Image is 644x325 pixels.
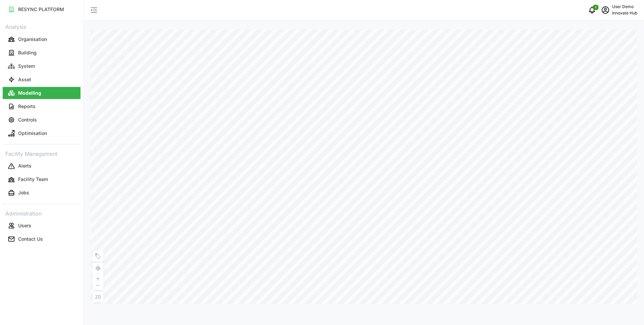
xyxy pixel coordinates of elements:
[3,100,80,112] button: Reports
[3,233,80,245] button: Contact Us
[3,219,80,232] a: Users
[585,3,599,17] button: notifications
[18,222,31,229] p: Users
[3,232,80,246] a: Contact Us
[18,117,37,123] p: Controls
[93,274,103,282] button: Zoom in
[18,90,41,96] p: Modelling
[18,63,35,69] p: System
[3,127,80,140] a: Optimisation
[18,103,36,110] p: Reports
[3,33,80,45] button: Organisation
[3,3,80,15] button: RESYNC PLATFORM
[3,186,80,200] a: Jobs
[18,36,47,43] p: Organisation
[3,174,80,186] button: Facility Team
[3,220,80,232] button: Users
[599,3,612,17] button: schedule
[3,127,80,139] button: Optimisation
[3,113,80,127] a: Controls
[3,159,80,173] a: Alerts
[93,291,103,302] button: 2D
[93,263,103,274] button: Reset view
[18,49,37,56] p: Building
[18,189,29,196] p: Jobs
[18,162,32,169] p: Alerts
[3,87,80,99] button: Modelling
[3,74,80,86] button: Asset
[3,160,80,172] button: Alerts
[3,187,80,199] button: Jobs
[612,4,637,10] p: User Demo
[3,33,80,46] a: Organisation
[3,114,80,126] button: Controls
[612,10,637,16] p: Innovate Hub
[3,208,80,218] p: Administration
[18,130,47,137] p: Optimisation
[3,100,80,113] a: Reports
[18,236,43,242] p: Contact Us
[3,21,80,31] p: Analysis
[18,6,64,13] p: RESYNC PLATFORM
[18,176,48,183] p: Facility Team
[595,5,596,10] span: 1
[18,76,31,83] p: Asset
[3,73,80,86] a: Asset
[3,173,80,186] a: Facility Team
[3,59,80,73] a: System
[3,47,80,59] button: Building
[93,251,103,262] button: Hide annotations
[3,60,80,72] button: System
[93,282,103,290] button: Zoom out
[3,148,80,158] p: Facility Management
